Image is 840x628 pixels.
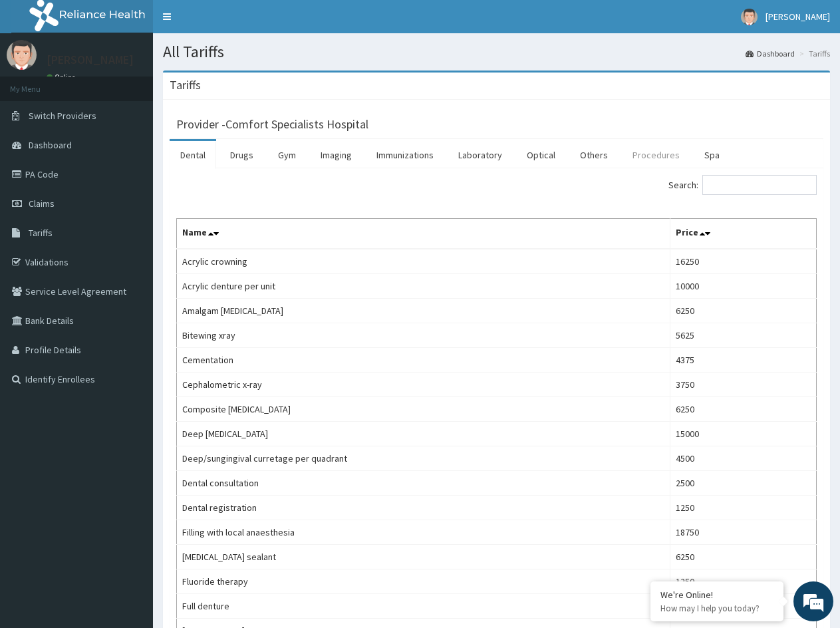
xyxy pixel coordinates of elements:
[7,40,37,70] img: User Image
[622,141,690,169] a: Procedures
[366,141,444,169] a: Immunizations
[29,110,96,122] span: Switch Providers
[670,569,816,594] td: 1250
[670,299,816,323] td: 6250
[670,249,816,274] td: 16250
[47,54,134,66] p: [PERSON_NAME]
[670,446,816,471] td: 4500
[77,168,184,302] span: We're online!
[176,118,368,130] h3: Provider - Comfort Specialists Hospital
[267,141,307,169] a: Gym
[170,141,216,169] a: Dental
[670,397,816,422] td: 6250
[218,7,250,39] div: Minimize live chat window
[7,363,253,410] textarea: Type your message and hit 'Enter'
[177,299,670,323] td: Amalgam [MEDICAL_DATA]
[177,520,670,545] td: Filling with local anaesthesia
[670,422,816,446] td: 15000
[670,373,816,397] td: 3750
[177,446,670,471] td: Deep/sungingival curretage per quadrant
[670,348,816,373] td: 4375
[694,141,730,169] a: Spa
[670,545,816,569] td: 6250
[569,141,619,169] a: Others
[660,589,773,601] div: We're Online!
[741,9,758,25] img: User Image
[660,603,773,614] p: How may I help you today?
[670,520,816,545] td: 18750
[516,141,566,169] a: Optical
[448,141,513,169] a: Laboratory
[670,471,816,496] td: 2500
[29,139,72,151] span: Dashboard
[177,348,670,373] td: Cementation
[177,249,670,274] td: Acrylic crowning
[310,141,362,169] a: Imaging
[47,73,78,82] a: Online
[177,219,670,249] th: Name
[25,67,54,100] img: d_794563401_company_1708531726252_794563401
[29,198,55,210] span: Claims
[177,545,670,569] td: [MEDICAL_DATA] sealant
[670,274,816,299] td: 10000
[177,471,670,496] td: Dental consultation
[177,397,670,422] td: Composite [MEDICAL_DATA]
[219,141,264,169] a: Drugs
[29,227,53,239] span: Tariffs
[177,422,670,446] td: Deep [MEDICAL_DATA]
[670,496,816,520] td: 1250
[746,48,795,59] a: Dashboard
[69,75,223,92] div: Chat with us now
[177,323,670,348] td: Bitewing xray
[668,175,817,195] label: Search:
[796,48,830,59] li: Tariffs
[177,594,670,619] td: Full denture
[670,323,816,348] td: 5625
[177,274,670,299] td: Acrylic denture per unit
[177,373,670,397] td: Cephalometric x-ray
[177,569,670,594] td: Fluoride therapy
[702,175,817,195] input: Search:
[670,219,816,249] th: Price
[766,11,830,23] span: [PERSON_NAME]
[170,79,201,91] h3: Tariffs
[163,43,830,61] h1: All Tariffs
[177,496,670,520] td: Dental registration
